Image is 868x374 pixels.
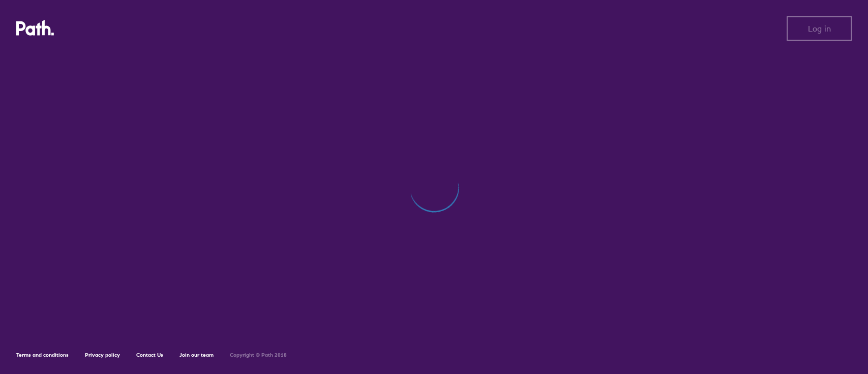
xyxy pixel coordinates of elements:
[230,352,287,358] h6: Copyright © Path 2018
[136,352,163,358] a: Contact Us
[85,352,120,358] a: Privacy policy
[787,16,852,41] button: Log in
[16,352,69,358] a: Terms and conditions
[808,24,831,33] span: Log in
[179,352,214,358] a: Join our team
